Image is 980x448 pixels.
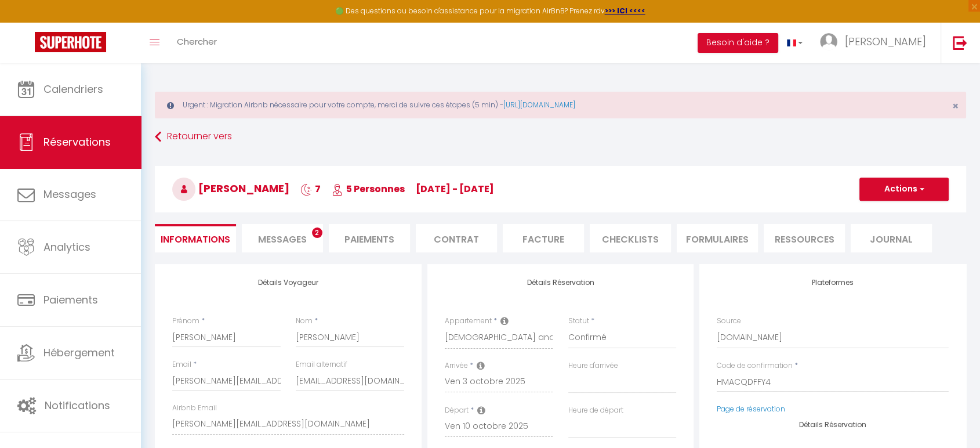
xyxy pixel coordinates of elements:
[717,360,793,371] label: Code de confirmation
[329,224,410,252] li: Paiements
[851,224,932,252] li: Journal
[172,316,199,327] label: Prénom
[35,32,106,52] img: Super Booking
[332,182,405,196] span: 5 Personnes
[845,34,926,49] span: [PERSON_NAME]
[172,279,404,287] h4: Détails Voyageur
[172,403,217,414] label: Airbnb Email
[445,405,469,416] label: Départ
[698,33,778,53] button: Besoin d'aide ?
[811,23,941,63] a: ... [PERSON_NAME]
[568,316,589,327] label: Statut
[568,405,623,416] label: Heure de départ
[416,224,497,252] li: Contrat
[172,181,289,196] span: [PERSON_NAME]
[300,182,321,196] span: 7
[952,101,959,111] button: Close
[445,279,677,287] h4: Détails Réservation
[45,398,110,413] span: Notifications
[172,359,191,370] label: Email
[43,187,96,201] span: Messages
[177,35,217,48] span: Chercher
[953,35,967,50] img: logout
[717,316,741,327] label: Source
[296,359,347,370] label: Email alternatif
[168,23,226,63] a: Chercher
[416,182,494,196] span: [DATE] - [DATE]
[568,360,618,371] label: Heure d'arrivée
[717,404,785,414] a: Page de réservation
[258,233,307,246] span: Messages
[155,127,966,147] a: Retourner vers
[43,135,111,149] span: Réservations
[677,224,758,252] li: FORMULAIRES
[503,224,584,252] li: Facture
[43,292,98,307] span: Paiements
[717,421,949,429] h4: Détails Réservation
[155,92,966,118] div: Urgent : Migration Airbnb nécessaire pour votre compte, merci de suivre ces étapes (5 min) -
[43,82,103,96] span: Calendriers
[296,316,313,327] label: Nom
[764,224,845,252] li: Ressources
[590,224,671,252] li: CHECKLISTS
[155,224,236,252] li: Informations
[952,99,959,113] span: ×
[503,100,575,110] a: [URL][DOMAIN_NAME]
[859,178,949,201] button: Actions
[43,345,115,360] span: Hébergement
[43,240,90,254] span: Analytics
[717,279,949,287] h4: Plateformes
[445,360,468,371] label: Arrivée
[605,6,645,16] a: >>> ICI <<<<
[820,33,837,50] img: ...
[445,316,492,327] label: Appartement
[312,227,322,238] span: 2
